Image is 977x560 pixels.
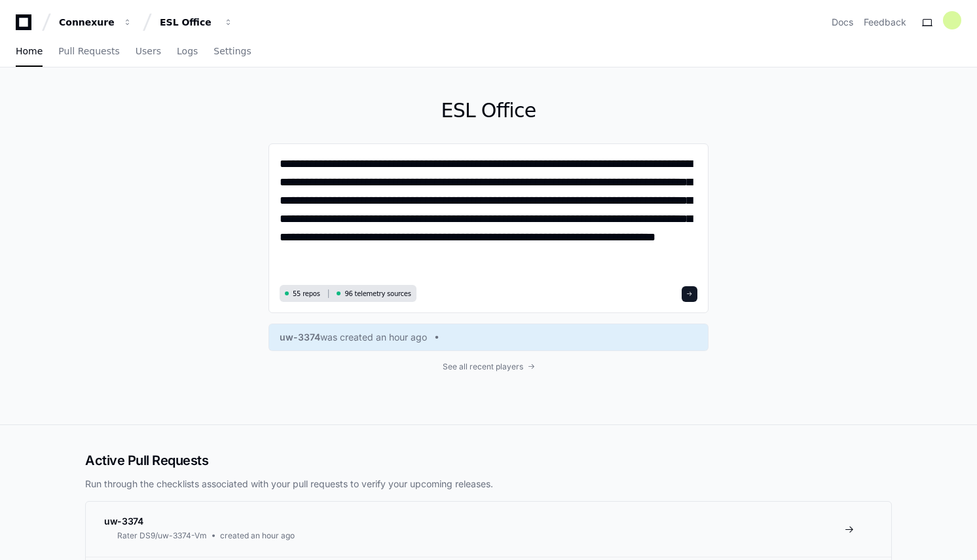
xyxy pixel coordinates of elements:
span: created an hour ago [220,531,295,541]
a: uw-3374Rater DS9/uw-3374-Vmcreated an hour ago [86,502,891,557]
span: uw-3374 [104,515,143,527]
span: uw-3374 [280,331,320,344]
div: Connexure [59,16,115,29]
div: ESL Office [160,16,216,29]
a: See all recent players [268,362,709,372]
button: Connexure [54,10,138,34]
span: 55 repos [293,289,320,299]
button: ESL Office [155,10,238,34]
span: See all recent players [443,362,523,372]
button: Feedback [864,16,906,29]
span: was created an hour ago [320,331,427,344]
span: Settings [213,47,251,55]
a: Home [16,37,43,67]
a: Docs [832,16,853,29]
span: 96 telemetry sources [344,289,411,299]
span: Pull Requests [58,47,119,55]
span: Home [16,47,43,55]
span: Users [136,47,161,55]
h2: Active Pull Requests [85,451,892,470]
h1: ESL Office [268,99,709,122]
a: Pull Requests [58,37,119,67]
a: Users [136,37,161,67]
a: Logs [177,37,198,67]
span: Rater DS9/uw-3374-Vm [117,531,207,541]
span: Logs [177,47,198,55]
a: Settings [213,37,251,67]
a: uw-3374was created an hour ago [280,331,697,344]
p: Run through the checklists associated with your pull requests to verify your upcoming releases. [85,477,892,491]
